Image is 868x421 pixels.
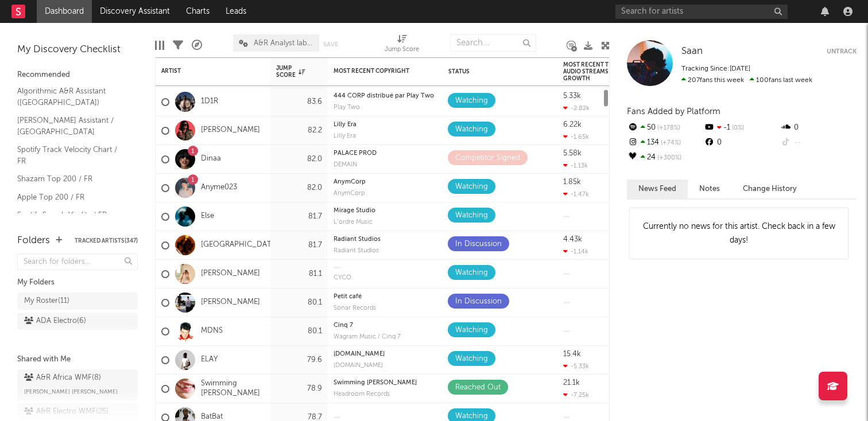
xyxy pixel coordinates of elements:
div: 78.9 [276,382,322,396]
div: L’ordre Music [334,219,437,225]
span: Fans Added by Platform [627,107,720,116]
button: Tracked Artists(347) [75,238,138,244]
div: -1.47k [563,190,589,198]
div: 81.7 [276,210,322,224]
div: Competitor Signed [455,151,520,165]
div: Watching [455,94,488,108]
div: My Folders [17,276,138,290]
div: copyright: AnymCorp [334,179,437,185]
span: 207 fans this week [681,77,744,84]
div: 81.7 [276,239,322,252]
div: label: Sonar Records [334,305,437,311]
div: 15.4k [563,350,581,358]
div: Recommended [17,68,138,82]
a: Else [201,212,214,221]
div: Radiant Studios [334,248,437,254]
a: Apple Top 200 / FR [17,191,126,204]
a: Dinaa [201,154,221,164]
div: copyright: 444 CORP distribué par Play Two [334,93,437,99]
div: 5.58k [563,150,582,157]
div: Jump Score [385,29,419,62]
a: ADA Electro(6) [17,313,138,330]
div: 83.6 [276,95,322,109]
div: Sonar Records [334,305,437,311]
div: 21.1k [563,379,580,387]
div: label: Wagram Music / Cinq 7 [334,334,437,340]
div: AnymCorp [334,190,437,197]
div: Jump Score [276,65,305,79]
div: A&R Africa WMF ( 8 ) [24,371,101,385]
div: label: Play Two [334,104,437,111]
div: -1 [703,120,780,135]
a: Algorithmic A&R Assistant ([GEOGRAPHIC_DATA]) [17,85,126,108]
div: Shared with Me [17,353,138,367]
a: Anyme023 [201,183,237,193]
div: Mirage Studio [334,208,437,214]
div: label: Headroom Records [334,391,437,397]
a: A&R Africa WMF(8)[PERSON_NAME] [PERSON_NAME] [17,369,138,400]
div: 0 [703,135,780,150]
div: copyright: Petit café [334,294,437,300]
div: -1.65k [563,133,589,141]
a: Spotify Search Virality / FR [17,209,126,221]
input: Search for artists [615,5,788,19]
div: copyright: Radiant Studios [334,236,437,243]
div: Swimming [PERSON_NAME] [334,380,437,386]
input: Search for folders... [17,254,138,270]
input: Search... [450,34,536,52]
div: [DOMAIN_NAME] [334,362,437,369]
span: Saan [681,46,703,56]
button: Untrack [827,46,857,57]
div: label: CYCO [334,275,437,281]
a: [PERSON_NAME] [201,126,260,135]
div: Headroom Records [334,391,437,397]
div: DEMAIN [334,162,437,168]
div: Play Two [334,104,437,111]
div: Watching [455,209,488,223]
a: MDNS [201,326,223,336]
div: 80.1 [276,296,322,310]
button: News Feed [627,180,688,198]
span: +300 % [656,155,681,161]
div: Filters [173,29,183,62]
div: Wagram Music / Cinq 7 [334,334,437,340]
div: label: DEMAIN [334,162,437,168]
div: Lilly Era [334,133,437,139]
div: Status [448,68,523,75]
div: Watching [455,123,488,137]
button: Save [323,41,338,48]
div: 24 [627,150,703,165]
div: copyright: PALACE PROD [334,150,437,157]
div: 4.43k [563,236,582,243]
div: 6.22k [563,121,582,128]
span: 0 % [730,125,744,131]
a: 1D1R [201,97,218,107]
a: Shazam Top 200 / FR [17,173,126,185]
div: Watching [455,352,488,366]
div: A&R Pipeline [192,29,202,62]
div: -5.33k [563,362,589,370]
div: 82.0 [276,153,322,166]
div: Edit Columns [155,29,164,62]
div: Most Recent Track Global Audio Streams Daily Growth [563,61,649,82]
div: 50 [627,120,703,135]
a: My Roster(11) [17,293,138,310]
a: [PERSON_NAME] Assistant / [GEOGRAPHIC_DATA] [17,114,126,138]
span: +74 % [659,140,681,146]
div: Watching [455,180,488,194]
div: Currently no news for this artist. Check back in a few days! [630,208,848,259]
div: 134 [627,135,703,150]
div: copyright: Mirage Studio [334,208,437,214]
div: Most Recent Copyright [334,68,420,75]
div: Artist [161,68,247,75]
div: copyright: Cinq 7 [334,322,437,329]
div: 81.1 [276,267,322,281]
div: My Discovery Checklist [17,43,138,57]
span: +178 % [656,125,680,131]
div: -1.13k [563,162,588,169]
div: label: AnymCorp [334,190,437,197]
div: -2.82k [563,104,590,112]
div: A&R Electro WMF ( 25 ) [24,405,108,419]
div: label: Radiant Studios [334,248,437,254]
a: [GEOGRAPHIC_DATA] [201,240,278,250]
